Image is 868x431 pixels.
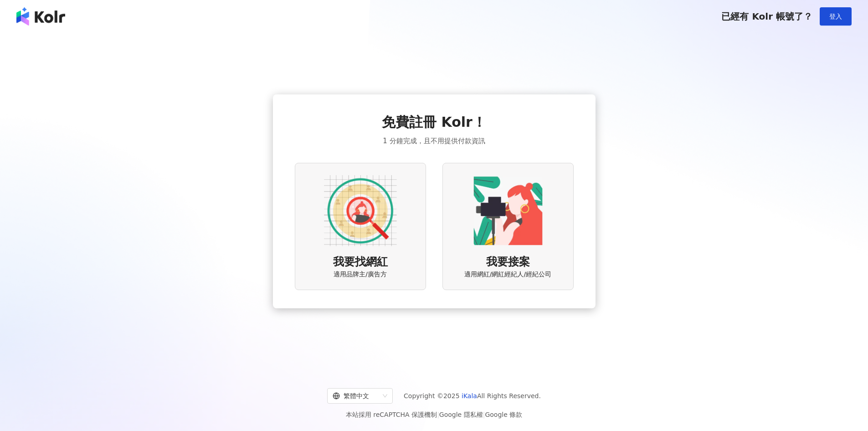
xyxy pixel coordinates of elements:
[829,13,842,20] span: 登入
[333,254,388,270] span: 我要找網紅
[437,411,439,418] span: |
[721,11,812,22] span: 已經有 Kolr 帳號了？
[820,7,852,26] button: 登入
[382,113,486,132] span: 免費註冊 Kolr！
[383,135,485,146] span: 1 分鐘完成，且不用提供付款資訊
[404,390,541,401] span: Copyright © 2025 All Rights Reserved.
[346,409,522,420] span: 本站採用 reCAPTCHA 保護機制
[485,411,522,418] a: Google 條款
[464,270,551,279] span: 適用網紅/網紅經紀人/經紀公司
[333,389,379,403] div: 繁體中文
[16,7,65,26] img: logo
[334,270,387,279] span: 適用品牌主/廣告方
[462,392,477,400] a: iKala
[439,411,483,418] a: Google 隱私權
[472,174,544,247] img: KOL identity option
[486,254,530,270] span: 我要接案
[324,174,397,247] img: AD identity option
[483,411,485,418] span: |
